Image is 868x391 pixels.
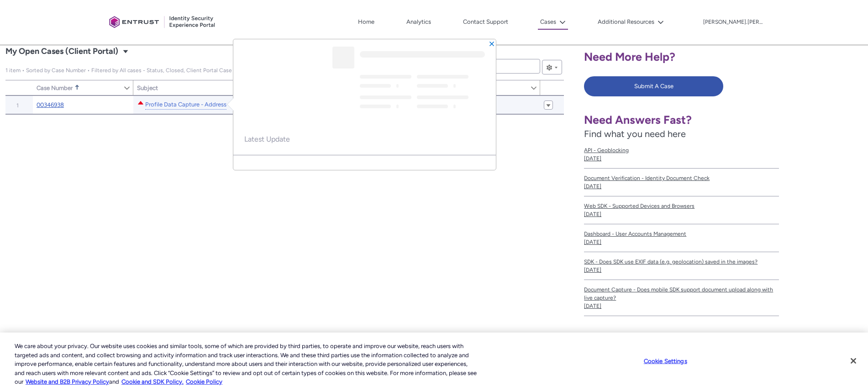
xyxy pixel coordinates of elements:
button: User Profile hank.hsu [703,17,763,26]
div: We care about your privacy. Our website uses cookies and similar tools, some of which are provide... [15,342,478,386]
lightning-formatted-date-time: [DATE] [584,211,601,217]
a: Contact Support [461,15,510,29]
button: Cases [538,15,568,30]
span: Document Capture - Does mobile SDK support document upload along with live capture? [584,285,779,302]
span: Document Verification - Identity Document Check [584,174,779,182]
button: Close [843,351,863,371]
iframe: Qualified Messenger [705,180,868,391]
div: My Open Cases (Client Portal)|Cases|List View [5,37,564,355]
a: More information about our cookie policy., opens in a new tab [26,378,109,385]
lightning-formatted-date-time: [DATE] [584,267,601,273]
header: Highlights panel header [233,39,496,124]
button: Additional Resources [595,15,666,29]
h1: Need Answers Fast? [584,113,779,127]
button: Cookie Settings [637,352,694,370]
lightning-formatted-date-time: [DATE] [584,303,601,309]
a: 00346938 [37,100,64,110]
span: Web SDK - Supported Devices and Browsers [584,202,779,210]
span: API - Geoblocking [584,146,779,154]
lightning-formatted-date-time: [DATE] [584,239,601,245]
span: Dashboard - User Accounts Management [584,230,779,238]
span: Latest Update [244,135,485,144]
lightning-formatted-date-time: [DATE] [584,183,601,190]
span: Case Number [37,85,73,91]
span: Need More Help? [584,50,675,63]
button: List View Controls [542,60,562,74]
span: My Open Cases (Client Portal) [5,67,254,74]
a: Cookie Policy [186,378,222,385]
span: My Open Cases (Client Portal) [5,44,118,59]
a: Home [356,15,377,29]
a: Profile Data Capture - Address [145,100,226,110]
lightning-icon: Escalated [137,99,144,106]
span: Find what you need here [584,128,686,139]
button: Close [489,40,495,47]
button: Submit A Case [584,76,723,96]
button: Select a List View: Cases [120,46,131,57]
span: SDK - Does SDK use EXIF data (e.g. geolocation) saved in the images? [584,258,779,266]
table: My Open Cases (Client Portal) [5,95,564,115]
p: [PERSON_NAME].[PERSON_NAME] [703,19,763,26]
a: Analytics, opens in new tab [404,15,433,29]
lightning-formatted-date-time: [DATE] [584,155,601,162]
a: Cookie and SDK Policy. [121,378,184,385]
